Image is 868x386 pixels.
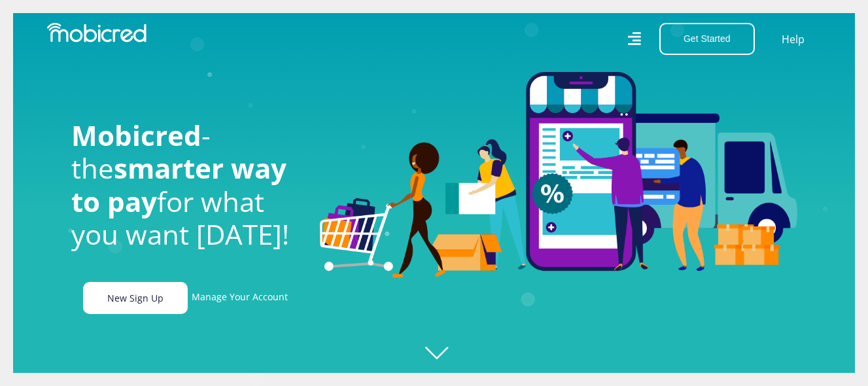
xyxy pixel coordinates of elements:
[192,282,288,314] a: Manage Your Account
[47,23,147,43] img: Mobicred
[659,23,755,55] button: Get Started
[71,149,286,219] span: smarter way to pay
[781,31,805,48] a: Help
[83,282,188,314] a: New Sign Up
[320,72,797,279] img: Welcome to Mobicred
[71,119,300,251] h1: - the for what you want [DATE]!
[71,116,201,154] span: Mobicred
